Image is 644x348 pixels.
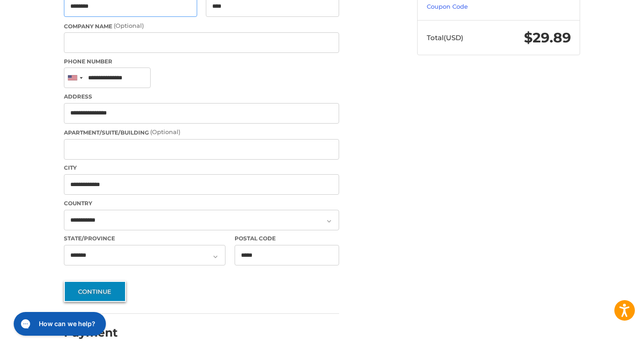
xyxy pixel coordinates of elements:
[150,128,180,135] small: (Optional)
[64,234,225,243] label: State/Province
[524,29,571,46] span: $29.89
[64,93,339,101] label: Address
[64,164,339,172] label: City
[64,21,339,31] label: Company Name
[64,57,339,66] label: Phone Number
[64,68,85,88] div: United States: +1
[64,281,126,302] button: Continue
[64,128,339,137] label: Apartment/Suite/Building
[114,22,144,29] small: (Optional)
[64,199,339,208] label: Country
[427,3,468,10] a: Coupon Code
[427,33,463,42] span: Total (USD)
[9,309,109,339] iframe: Gorgias live chat messenger
[235,234,340,243] label: Postal Code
